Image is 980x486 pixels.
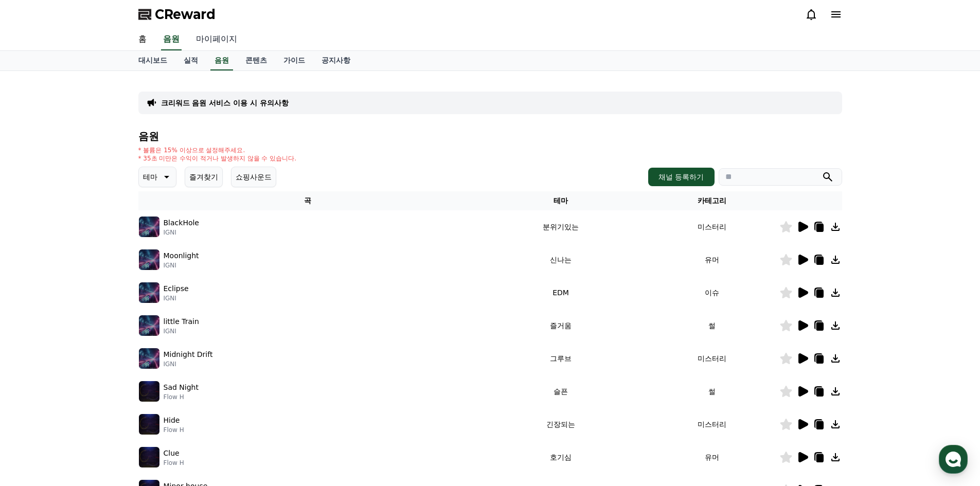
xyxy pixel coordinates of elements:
p: Moonlight [164,250,199,261]
a: 가이드 [275,51,313,70]
a: 마이페이지 [188,29,245,50]
p: Flow H [164,459,184,467]
img: music [139,381,159,402]
td: 분위기있는 [477,210,644,243]
p: IGNI [164,327,199,335]
td: 썰 [645,375,779,408]
span: 설정 [159,341,171,350]
a: 설정 [133,326,198,352]
a: 크리워드 음원 서비스 이용 시 유의사항 [161,98,289,108]
h4: 음원 [138,131,842,142]
td: 호기심 [477,441,644,474]
img: music [139,315,159,336]
th: 테마 [477,191,644,210]
td: 유머 [645,441,779,474]
a: 콘텐츠 [237,51,275,70]
a: 대화 [68,326,133,352]
td: 즐거움 [477,309,644,342]
td: 이슈 [645,276,779,309]
button: 채널 등록하기 [648,168,714,186]
a: 대시보드 [130,51,175,70]
a: 공지사항 [313,51,359,70]
th: 곡 [138,191,477,210]
button: 쇼핑사운드 [231,167,276,187]
img: music [139,282,159,303]
td: 그루브 [477,342,644,375]
td: 유머 [645,243,779,276]
img: music [139,348,159,369]
a: 음원 [210,51,233,70]
p: Flow H [164,426,184,434]
img: music [139,447,159,467]
p: IGNI [164,294,189,302]
td: 슬픈 [477,375,644,408]
td: 긴장되는 [477,408,644,441]
img: music [139,249,159,270]
p: * 볼륨은 15% 이상으로 설정해주세요. [138,146,297,154]
p: little Train [164,316,199,327]
a: 음원 [161,29,182,50]
p: Eclipse [164,283,189,294]
td: 미스터리 [645,342,779,375]
a: 홈 [130,29,155,50]
th: 카테고리 [645,191,779,210]
p: Flow H [164,393,199,401]
p: Midnight Drift [164,349,213,360]
p: IGNI [164,228,199,237]
p: * 35초 미만은 수익이 적거나 발생하지 않을 수 있습니다. [138,154,297,163]
button: 테마 [138,167,176,187]
span: 대화 [94,342,106,350]
a: CReward [138,6,216,23]
td: 신나는 [477,243,644,276]
span: 홈 [32,341,39,350]
p: IGNI [164,360,213,368]
td: 미스터리 [645,210,779,243]
a: 실적 [175,51,206,70]
img: music [139,414,159,435]
p: BlackHole [164,218,199,228]
p: IGNI [164,261,199,269]
a: 홈 [3,326,68,352]
p: Clue [164,448,180,459]
img: music [139,217,159,237]
p: Hide [164,415,180,426]
button: 즐겨찾기 [185,167,223,187]
td: EDM [477,276,644,309]
span: CReward [155,6,216,23]
p: Sad Night [164,382,199,393]
td: 썰 [645,309,779,342]
td: 미스터리 [645,408,779,441]
p: 테마 [143,170,157,184]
